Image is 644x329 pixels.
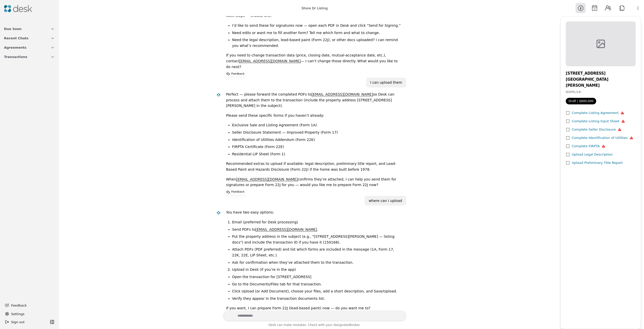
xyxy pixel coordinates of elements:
p: You have two easy options: [226,210,402,215]
div: I can upload them [370,80,402,85]
img: Desk [4,5,32,12]
li: Email (preferred for Desk processing) [232,219,402,225]
a: [EMAIL_ADDRESS][DOMAIN_NAME] [236,177,298,181]
span: Feedback [11,303,52,308]
div: where can i upload [369,198,402,204]
li: Seller Disclosure Statement — Improved Property (Form 17) [232,130,402,135]
li: Click Upload (or Add Document), choose your files, add a short description, and Save/Upload. [232,288,402,294]
div: Complete FIRPTA [572,144,605,149]
span: Due Soon [4,26,22,32]
span: Settings [11,311,24,317]
button: Transactions [1,52,58,62]
li: Attach PDFs (PDF preferred) and list which forms are included in the message (1A, Form 17, 22K, 2... [232,247,402,258]
div: [GEOGRAPHIC_DATA][PERSON_NAME] [566,76,636,88]
li: Upload in Desk (if you’re in the app) [232,267,402,273]
button: Sign out [3,318,49,326]
p: When confirms they’re attached, I can help you send them for signatures or prepare Form 22J for y... [226,176,402,188]
a: [EMAIL_ADDRESS][DOMAIN_NAME] [255,227,317,231]
p: Please send these specific forms if you haven’t already: [226,113,402,118]
li: Open the transaction for [STREET_ADDRESS] [232,274,402,280]
div: Upload Preliminary Title Report [572,160,623,166]
p: Recommended extras to upload if available: legal description, preliminary title report, and Lead-... [226,161,402,172]
div: Complete Listing Input Sheet [572,119,625,124]
li: Exclusive Sale and Listing Agreement (Form 1A) [232,122,402,128]
p: If you need to change transaction data (price, closing date, mutual-acceptance date, etc.), conta... [226,52,402,70]
span: Transactions [4,54,27,59]
div: Complete Listing Agreement [572,110,624,116]
li: Send PDFs to . [232,227,402,232]
li: Need the legal description, lead-based paint (Form 22J), or other docs uploaded? I can remind you... [232,37,402,48]
div: Upload Legal Description [572,152,613,157]
span: designated [333,323,350,327]
li: Put the property address in the subject (e.g., "[STREET_ADDRESS][PERSON_NAME] — listing docs") an... [232,234,402,245]
div: Complete Seller Disclosure [572,127,621,132]
button: Recent Chats [1,34,58,43]
div: Complete Identification of Utilities [572,135,633,141]
button: Settings [3,310,56,318]
p: Feedback [231,190,245,195]
a: [EMAIL_ADDRESS][DOMAIN_NAME] [311,92,373,96]
li: Ask for confirmation when they’ve attached them to the transaction. [232,260,402,265]
textarea: Write your prompt here [223,311,406,321]
p: Perfect — please forward the completed PDFs to so Desk can process and attach them to the transac... [226,92,402,109]
div: NWMLS # - [566,89,636,95]
span: Recent Chats [4,36,28,41]
span: Sign out [11,319,25,325]
img: Desk [216,211,221,215]
p: Feedback [231,72,245,77]
li: Residential LIP Sheet (Form 1) [232,151,402,157]
button: Agreements [1,43,58,52]
button: Due Soon [1,24,58,34]
div: [STREET_ADDRESS] [566,70,636,76]
img: Desk [216,93,221,97]
li: I’d like to send these for signatures now — open each PDF in Desk and click “Send for Signing.” [232,23,402,28]
li: Verify they appear in the transaction documents list. [232,296,402,302]
div: Desk can make mistakes. Check with your broker. [223,322,406,329]
li: FIRPTA Certificate (Form 22E) [232,144,402,150]
li: Need edits or want me to fill another form? Tell me which form and what to change. [232,30,402,36]
span: Agreements [4,45,26,50]
p: If you want, I can prepare Form 22J (lead-based paint) now — do you want me to? [226,305,402,311]
div: Shore Dr Listing [302,6,328,11]
a: [EMAIL_ADDRESS][DOMAIN_NAME] [239,59,301,63]
li: Go to the Documents/Files tab for that transaction. [232,281,402,287]
button: Feedback [2,301,55,310]
span: Draft | $800,000 [566,98,596,104]
li: Identification of Utilities Addendum (Form 22K) [232,137,402,143]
